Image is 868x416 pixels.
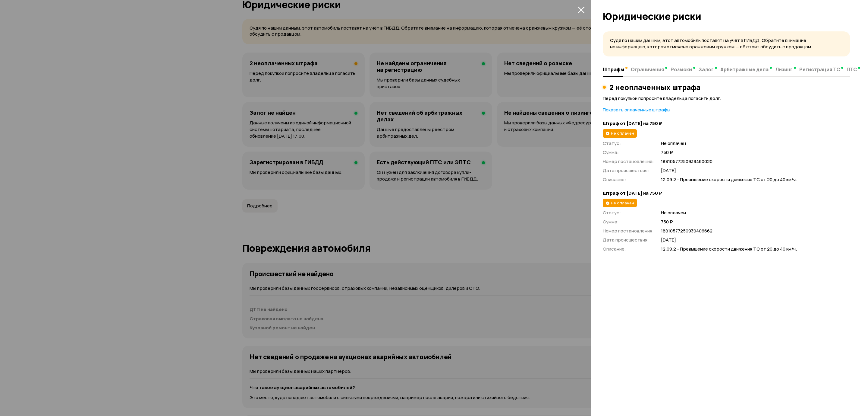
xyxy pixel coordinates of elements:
span: 18810577250939406662 [661,228,850,234]
span: Судя по нашим данным, этот автомобиль поставят на учёт в ГИБДД. Обратите внимание на информацию, ... [610,37,812,50]
span: ПТС [847,66,857,72]
p: Описание : [603,176,654,183]
span: 18810577250939460020 [661,158,850,165]
strong: Штраф от [DATE] на 750 ₽ [603,120,850,127]
span: Не оплачен [611,200,634,206]
p: Статус : [603,140,654,147]
span: Не оплачен [611,130,634,136]
span: 750 ₽ [661,219,850,225]
p: Показать оплаченные штрафы [603,107,850,113]
span: Лизинг [775,66,793,72]
p: Дата происшествия : [603,167,654,174]
span: Штрафы [603,66,624,72]
p: Номер постановления : [603,158,654,165]
span: Не оплачен [661,140,850,147]
p: Сумма : [603,149,654,156]
span: [DATE] [661,237,850,243]
p: Номер постановления : [603,228,654,234]
span: [DATE] [661,168,850,174]
p: Сумма : [603,219,654,225]
span: 12.09.2 - Превышение скорости движения ТС от 20 до 40 км/ч. [661,246,850,252]
span: Регистрация ТС [799,66,840,72]
span: 750 ₽ [661,149,850,156]
button: закрыть [576,5,586,14]
h3: 2 неоплаченных штрафа [609,83,700,91]
span: Арбитражные дела [720,66,769,72]
span: Залог [699,66,714,72]
p: Описание : [603,246,654,252]
strong: Штраф от [DATE] на 750 ₽ [603,190,850,197]
span: Ограничения [631,66,664,72]
p: Дата происшествия : [603,237,654,243]
span: 12.09.2 - Превышение скорости движения ТС от 20 до 40 км/ч. [661,177,850,183]
p: Перед покупкой попросите владельца погасить долг. [603,95,850,102]
span: Не оплачен [661,210,850,216]
p: Статус : [603,210,654,216]
span: Розыски [671,66,692,72]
